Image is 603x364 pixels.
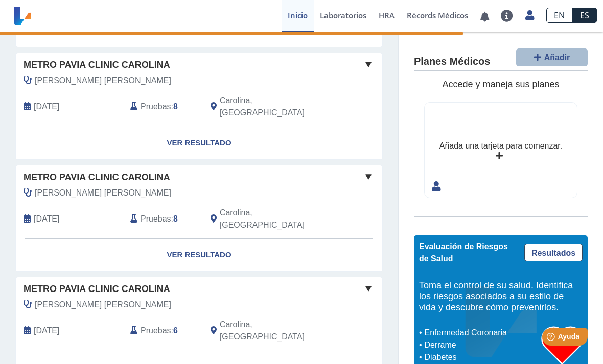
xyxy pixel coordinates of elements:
span: Carolina, PR [220,319,329,343]
span: 2023-10-28 [34,325,59,337]
li: Diabetes [422,351,542,363]
span: Pruebas [141,325,171,337]
span: Pruebas [141,101,171,113]
a: Resultados [524,244,583,261]
div: : [123,207,203,231]
span: HRA [379,10,395,20]
b: 8 [173,214,178,223]
div: : [123,94,203,119]
span: Gonzalez Bossolo, Alex [35,299,171,311]
div: Añada una tarjeta para comenzar. [439,140,562,152]
span: Metro Pavia Clinic Carolina [24,58,170,72]
div: : [123,319,203,343]
h4: Planes Médicos [414,56,490,68]
span: Carolina, PR [220,94,329,119]
b: 8 [173,102,178,111]
span: Añadir [544,53,570,62]
li: Enfermedad Coronaria [422,327,542,339]
span: Metro Pavia Clinic Carolina [24,282,170,296]
span: Carolina, PR [220,207,329,231]
span: Gonzalez Bossolo, Alex [35,187,171,199]
h5: Toma el control de su salud. Identifica los riesgos asociados a su estilo de vida y descubre cómo... [419,280,583,313]
span: Gonzalez Bossolo, Alex [35,75,171,87]
span: 2024-09-07 [34,213,59,225]
span: Evaluación de Riesgos de Salud [419,242,508,263]
span: Metro Pavia Clinic Carolina [24,171,170,184]
a: Ver Resultado [16,127,382,159]
a: EN [546,8,572,23]
span: Pruebas [141,213,171,225]
a: ES [572,8,597,23]
a: Ver Resultado [16,239,382,271]
b: 6 [173,326,178,335]
span: 2025-01-11 [34,101,59,113]
iframe: Help widget launcher [512,324,592,353]
button: Añadir [516,48,588,66]
span: Accede y maneja sus planes [442,79,559,89]
li: Derrame [422,339,542,351]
